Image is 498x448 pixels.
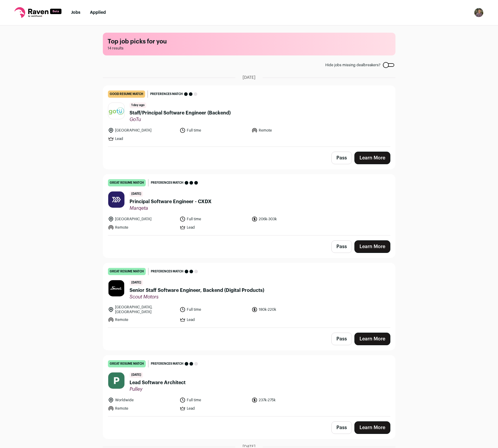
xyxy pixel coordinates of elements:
[108,317,176,323] li: Remote
[180,305,248,314] li: Full time
[108,280,124,296] img: edcdce9915035250e079cedc463795869719a507718372f0ee6c812f450f25c2.jpg
[180,127,248,133] li: Full time
[180,405,248,411] li: Lead
[103,355,395,416] a: great resume match Preferences match [DATE] Lead Software Architect Pulley Worldwide Full time 23...
[130,109,231,117] span: Staff/Principal Software Engineer (Backend)
[108,372,124,389] img: e637904cabda4f3daab8b342c630aa93b1b5a8698231118f0af62c0688b5adf1.png
[103,174,395,235] a: great resume match Preferences match [DATE] Principal Software Engineer - CXDX Marqeta [GEOGRAPHI...
[180,397,248,403] li: Full time
[180,216,248,222] li: Full time
[331,152,352,164] button: Pass
[354,152,390,164] a: Learn More
[103,263,395,328] a: great resume match Preferences match [DATE] Senior Staff Software Engineer, Backend (Digital Prod...
[130,379,186,386] span: Lead Software Architect
[108,305,176,314] li: [GEOGRAPHIC_DATA], [GEOGRAPHIC_DATA]
[252,397,320,403] li: 237k-275k
[130,198,212,205] span: Principal Software Engineer - CXDX
[130,191,143,197] span: [DATE]
[180,224,248,230] li: Lead
[108,179,146,186] div: great resume match
[151,361,183,367] span: Preferences match
[130,117,231,123] span: GoTu
[71,10,80,15] a: Jobs
[108,268,146,275] div: great resume match
[151,269,183,274] span: Preferences match
[474,8,484,17] img: 19448417-medium_jpg
[108,46,391,51] span: 14 results
[354,421,390,434] a: Learn More
[331,333,352,345] button: Pass
[130,386,186,392] span: Pulley
[108,191,124,208] img: 4d7772cdcf594daddb25f446b9afb4568846770d7fb8c26908dc8c86500a6146.jpg
[474,8,484,17] button: Open dropdown
[108,397,176,403] li: Worldwide
[108,107,124,115] img: 37b4c5afddda4242299a048fc45ba8ca6f9e14ba242be94f1ec3ff3c645f8a54.png
[108,127,176,133] li: [GEOGRAPHIC_DATA]
[130,372,143,378] span: [DATE]
[130,287,264,294] span: Senior Staff Software Engineer, Backend (Digital Products)
[252,216,320,222] li: 206k-303k
[354,240,390,253] a: Learn More
[252,127,320,133] li: Remote
[252,305,320,314] li: 180k-220k
[180,317,248,323] li: Lead
[108,90,145,98] div: good resume match
[108,360,146,367] div: great resume match
[108,405,176,411] li: Remote
[108,136,176,142] li: Lead
[151,180,183,186] span: Preferences match
[325,63,380,67] span: Hide jobs missing dealbreakers?
[331,421,352,434] button: Pass
[103,86,395,147] a: good resume match Preferences match 1 day ago Staff/Principal Software Engineer (Backend) GoTu [G...
[130,294,264,300] span: Scout Motors
[108,37,391,46] h1: Top job picks for you
[108,216,176,222] li: [GEOGRAPHIC_DATA]
[130,102,146,108] span: 1 day ago
[150,91,183,97] span: Preferences match
[331,240,352,253] button: Pass
[130,205,212,211] span: Marqeta
[354,333,390,345] a: Learn More
[90,10,106,15] a: Applied
[243,75,255,81] span: [DATE]
[130,280,143,286] span: [DATE]
[108,224,176,230] li: Remote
